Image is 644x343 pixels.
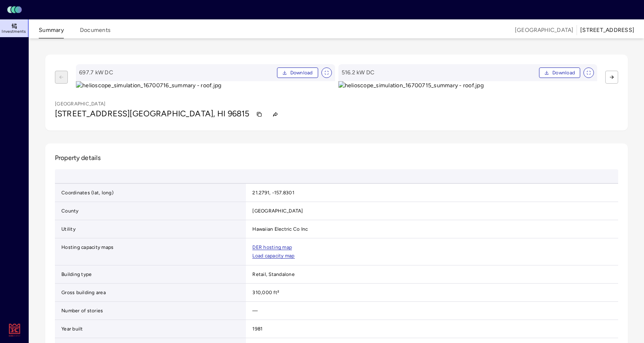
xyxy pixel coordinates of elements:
[39,26,64,38] button: Summary
[338,81,598,90] img: helioscope_simulation_16700715_summary - roof.jpg
[39,21,111,38] div: tabs
[55,220,246,238] td: Utility
[290,69,313,77] span: Download
[55,302,246,320] td: Number of stories
[79,68,274,77] span: 697.7 kW DC
[80,26,111,38] button: Documents
[55,202,246,220] td: County
[252,253,294,259] a: Load capacity map
[583,67,594,78] button: View full size image
[55,238,246,265] td: Hosting capacity maps
[515,26,573,35] span: [GEOGRAPHIC_DATA]
[76,81,335,90] img: helioscope_simulation_16700716_summary - roof.jpg
[246,202,618,220] td: [GEOGRAPHIC_DATA]
[552,69,575,77] span: Download
[277,67,318,78] button: Download PDF
[2,29,26,34] span: Investments
[55,284,246,302] td: Gross building area
[246,320,618,338] td: 1981
[55,320,246,338] td: Year built
[55,100,105,108] p: [GEOGRAPHIC_DATA]
[342,68,536,77] span: 516.2 kW DC
[246,302,618,320] td: —
[55,265,246,284] td: Building type
[321,67,332,78] button: View full size image
[130,109,250,118] span: [GEOGRAPHIC_DATA], HI 96815
[246,184,618,202] td: 21.2791, -157.8301
[539,67,580,78] button: Download PDF
[55,184,246,202] td: Coordinates (lat, long)
[55,109,130,118] span: [STREET_ADDRESS]
[5,320,24,340] img: King Energy
[246,220,618,238] td: Hawaiian Electric Co Inc
[252,245,292,250] a: DER hosting map
[246,265,618,284] td: Retail, Standalone
[246,284,618,302] td: 310,000 ft²
[55,153,618,163] h2: Property details
[580,26,634,35] div: [STREET_ADDRESS]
